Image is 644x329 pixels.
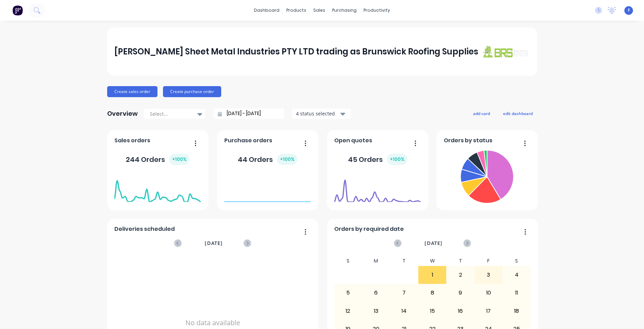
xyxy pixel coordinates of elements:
[334,256,362,266] div: S
[419,302,446,320] div: 15
[447,266,474,284] div: 2
[360,5,393,16] div: productivity
[425,239,442,247] span: [DATE]
[447,284,474,301] div: 9
[163,86,221,97] button: Create purchase order
[296,110,339,117] div: 4 status selected
[329,5,360,16] div: purchasing
[114,45,478,59] div: [PERSON_NAME] Sheet Metal Industries PTY LTD trading as Brunswick Roofing Supplies
[390,302,418,320] div: 14
[283,5,310,16] div: products
[469,109,494,118] button: add card
[418,256,447,266] div: W
[444,136,492,145] span: Orders by status
[503,302,530,320] div: 18
[277,154,297,165] div: + 100 %
[481,45,530,58] img: J A Sheet Metal Industries PTY LTD trading as Brunswick Roofing Supplies
[334,284,362,301] div: 5
[169,154,190,165] div: + 100 %
[390,284,418,301] div: 7
[474,256,503,266] div: F
[499,109,537,118] button: edit dashboard
[238,154,297,165] div: 44 Orders
[251,5,283,16] a: dashboard
[224,136,272,145] span: Purchase orders
[310,5,329,16] div: sales
[502,256,531,266] div: S
[107,107,138,121] div: Overview
[107,86,157,97] button: Create sales order
[419,266,446,284] div: 1
[628,7,630,13] span: F
[114,136,150,145] span: Sales orders
[334,302,362,320] div: 12
[362,256,390,266] div: M
[12,5,23,16] img: Factory
[334,136,372,145] span: Open quotes
[126,154,190,165] div: 244 Orders
[292,109,351,119] button: 4 status selected
[419,284,446,301] div: 8
[446,256,474,266] div: T
[205,239,223,247] span: [DATE]
[387,154,407,165] div: + 100 %
[475,302,502,320] div: 17
[362,284,390,301] div: 6
[503,266,530,284] div: 4
[348,154,407,165] div: 45 Orders
[475,284,502,301] div: 10
[390,256,418,266] div: T
[362,302,390,320] div: 13
[475,266,502,284] div: 3
[447,302,474,320] div: 16
[503,284,530,301] div: 11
